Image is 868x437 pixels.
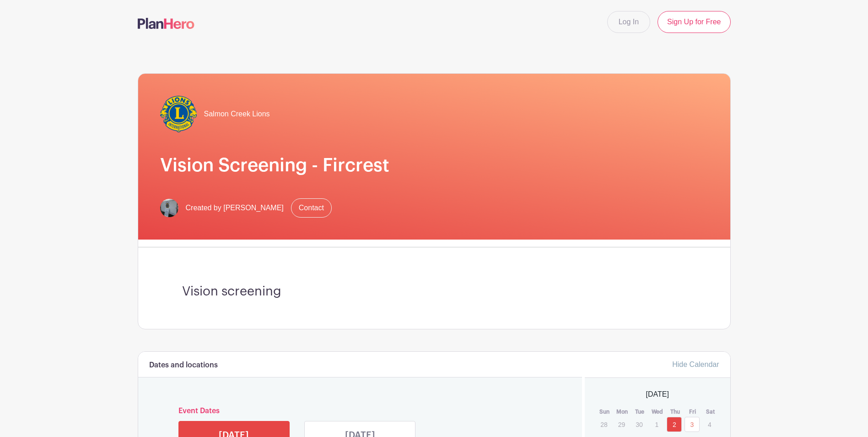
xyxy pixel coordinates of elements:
[614,417,629,432] p: 29
[666,407,684,416] th: Thu
[614,407,631,416] th: Mon
[631,407,649,416] th: Tue
[672,361,719,368] a: Hide Calendar
[171,407,550,415] h6: Event Dates
[186,202,284,213] span: Created by [PERSON_NAME]
[685,417,700,432] a: 3
[649,417,664,432] p: 1
[160,96,197,132] img: lionlogo400-e1522268415706.png
[684,407,702,416] th: Fri
[649,407,667,416] th: Wed
[149,361,218,370] h6: Dates and locations
[291,198,332,218] a: Contact
[702,417,717,432] p: 4
[631,417,647,432] p: 30
[182,284,686,300] h3: Vision screening
[160,199,178,217] img: image(4).jpg
[607,11,650,33] a: Log In
[596,407,614,416] th: Sun
[646,389,669,400] span: [DATE]
[667,417,682,432] a: 2
[701,407,719,416] th: Sat
[596,417,611,432] p: 28
[204,109,270,120] span: Salmon Creek Lions
[138,18,194,29] img: logo-507f7623f17ff9eddc593b1ce0a138ce2505c220e1c5a4e2b4648c50719b7d32.svg
[658,11,730,33] a: Sign Up for Free
[160,154,708,176] h1: Vision Screening - Fircrest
